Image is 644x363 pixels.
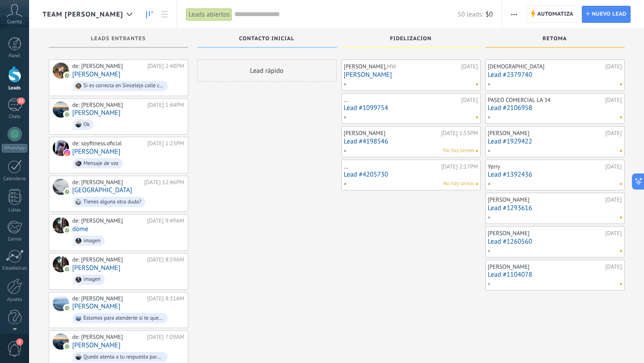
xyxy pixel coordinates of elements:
a: Automatiza [526,6,577,23]
div: Estamos para atenderte si te queda alguna duda con mucho gusto te responderemos 🤗 [84,315,164,321]
div: [DATE] [606,230,622,237]
div: de: [PERSON_NAME] [72,256,144,263]
span: No hay nada asignado [620,250,622,252]
div: imagen [84,238,101,244]
div: [PERSON_NAME] [488,130,603,137]
span: 1 [16,338,23,346]
img: instagram.svg [64,150,70,156]
div: de: [PERSON_NAME] [72,295,144,302]
div: [DATE] [462,63,478,70]
div: PASEO COMERCIAL LA 34 [488,97,603,104]
img: com.amocrm.amocrmwa.svg [64,343,70,350]
div: Correo [2,236,28,242]
img: com.amocrm.amocrmwa.svg [64,189,70,195]
span: No hay nada asignado [476,83,478,85]
a: Lead #1929422 [488,138,622,145]
div: [DATE] 8:31AM [147,295,184,302]
span: No hay tareas [443,147,475,155]
div: de: [PERSON_NAME] [72,179,141,186]
div: [PERSON_NAME] [488,263,603,270]
div: Estadísticas [2,266,28,271]
a: [PERSON_NAME] [72,71,121,78]
div: Liliana Estrada [53,63,69,79]
div: Leads abiertos [186,8,232,21]
div: Listas [2,207,28,213]
div: [DATE] 2:17PM [441,163,478,170]
div: [DATE] 9:49AM [147,217,184,224]
div: [DATE] [606,97,622,104]
span: No hay nada asignado [476,150,478,152]
div: Nelcy Heredia [53,101,69,118]
div: Boliranodromo Manizales [53,179,69,195]
a: [PERSON_NAME] [72,303,121,310]
div: Yerry [488,163,603,170]
span: RETOMA [542,36,567,42]
img: com.amocrm.amocrmwa.svg [64,305,70,311]
div: [DATE] [462,97,478,104]
div: Ok [84,122,90,128]
div: ... [344,97,459,104]
span: No hay nada asignado [620,116,622,118]
a: Lead #1099754 [344,104,478,112]
div: Calendario [2,176,28,182]
img: com.amocrm.amocrmwa.svg [64,111,70,118]
div: [DATE] [606,63,622,70]
span: $0 [486,10,493,19]
span: 50 leads: [458,10,483,19]
a: [PERSON_NAME] [72,342,121,349]
div: jenny [53,140,69,156]
div: Quedo atenta a tu respuesta para seguir asesorándote 🤩 [84,354,164,360]
div: Panel [2,53,28,59]
div: RETOMA [490,36,620,43]
a: [GEOGRAPHIC_DATA] [72,186,132,194]
span: Contacto inicial [239,36,295,42]
a: [PERSON_NAME] [72,264,121,272]
a: Lead #1392436 [488,171,622,178]
div: [DATE] 1:53PM [441,130,478,137]
div: Gladys [53,295,69,311]
span: No hay nada asignado [476,116,478,118]
div: Leads Entrantes [53,36,184,43]
a: [PERSON_NAME] [72,109,121,117]
span: No hay nada asignado [476,183,478,185]
div: [DATE] [606,263,622,270]
img: com.amocrm.amocrmwa.svg [64,72,70,79]
a: dome [72,225,89,233]
div: imagen [84,276,101,283]
div: Yoselin Guzman [53,256,69,272]
a: Lead #2106958 [488,104,622,112]
div: [DATE] 7:09AM [147,333,184,341]
a: Lead #1293616 [488,204,622,212]
a: Nuevo lead [582,6,631,23]
span: No hay nada asignado [620,183,622,185]
div: [DEMOGRAPHIC_DATA] [488,63,603,70]
a: Lead #1104078 [488,271,622,279]
a: Lead #4198546 [344,138,478,145]
div: de: soyfitness.oficial [72,140,144,147]
div: Chats [2,114,28,120]
div: [DATE] 1:23PM [147,140,184,147]
div: Leads [2,85,28,91]
div: [PERSON_NAME], [344,63,459,70]
div: [PERSON_NAME] [488,196,603,203]
span: No hay nada asignado [620,150,622,152]
div: de: [PERSON_NAME] [72,217,144,224]
div: [DATE] 12:46PM [144,179,184,186]
span: No hay nada asignado [620,216,622,219]
div: Mensaje de voz [84,160,119,167]
span: FIDELIZACION [390,36,432,42]
div: [PERSON_NAME] [488,230,603,237]
a: Lead #4205730 [344,171,478,178]
div: FIDELIZACION [346,36,476,43]
div: Si es correcta en Sincelejo calle centro al lado del [GEOGRAPHIC_DATA] [84,83,164,89]
div: [DATE] 2:48PM [147,63,184,70]
div: de: [PERSON_NAME] [72,101,144,109]
div: dome [53,217,69,233]
div: [PERSON_NAME] [344,130,439,137]
div: WhatsApp [2,144,27,152]
span: Leads Entrantes [91,36,146,42]
a: [PERSON_NAME] [72,148,121,156]
span: team [PERSON_NAME] [42,10,123,19]
div: [DATE] [606,196,622,203]
span: No hay nada asignado [620,83,622,85]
